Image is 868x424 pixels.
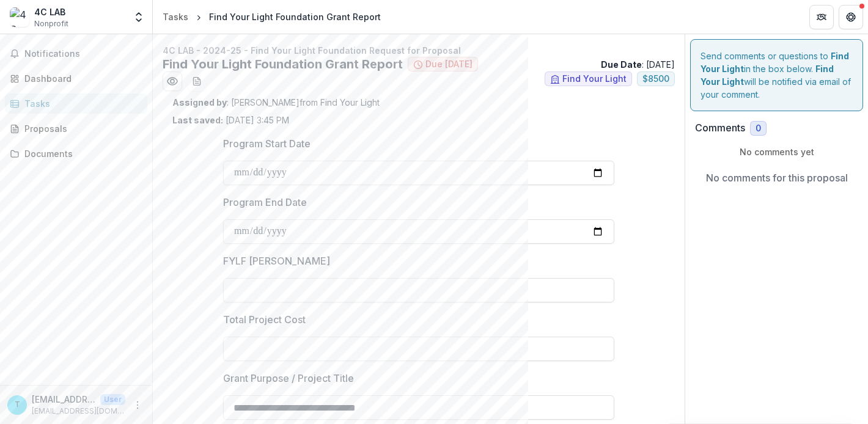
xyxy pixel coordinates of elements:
strong: Assigned by [172,97,227,108]
div: 4C LAB [34,5,68,18]
p: : [DATE] [601,58,675,71]
p: Grant Purpose / Project Title [223,371,354,386]
p: [EMAIL_ADDRESS][DOMAIN_NAME] [32,393,95,406]
p: User [100,394,125,405]
span: Notifications [24,49,142,59]
h2: Find Your Light Foundation Grant Report [163,57,403,71]
div: Tasks [24,97,138,110]
p: No comments yet [695,145,858,158]
button: More [130,398,145,412]
img: 4C LAB [10,7,29,27]
button: Partners [809,5,834,29]
p: Total Project Cost [223,312,306,327]
button: Notifications [5,44,147,64]
strong: Last saved: [172,115,223,125]
p: 4C LAB - 2024-25 - Find Your Light Foundation Request for Proposal [163,44,675,57]
div: Documents [24,147,138,160]
a: Tasks [5,93,147,114]
h2: Comments [695,122,745,134]
span: 0 [756,123,761,134]
span: Due [DATE] [425,59,473,70]
p: [DATE] 3:45 PM [172,114,289,126]
button: Open entity switcher [130,5,147,29]
p: Program Start Date [223,136,311,151]
button: download-word-button [187,71,207,91]
p: FYLF [PERSON_NAME] [223,254,330,268]
p: No comments for this proposal [706,170,848,185]
p: [EMAIL_ADDRESS][DOMAIN_NAME] [32,406,125,417]
div: Send comments or questions to in the box below. will be notified via email of your comment. [690,39,863,111]
div: Dashboard [24,72,138,85]
p: : [PERSON_NAME] from Find Your Light [172,96,665,109]
nav: breadcrumb [158,8,386,26]
div: Proposals [24,122,138,135]
span: Nonprofit [34,18,68,29]
a: Dashboard [5,68,147,89]
div: Tasks [163,10,188,23]
span: $ 8500 [642,74,669,84]
p: Program End Date [223,195,307,210]
button: Get Help [839,5,863,29]
strong: Due Date [601,59,642,70]
a: Tasks [158,8,193,26]
a: Proposals [5,119,147,139]
div: thea@4clab.org [15,401,20,409]
a: Documents [5,144,147,164]
button: Preview 689924c6-4298-462e-bcae-10990fec68db.pdf [163,71,182,91]
div: Find Your Light Foundation Grant Report [209,10,381,23]
span: Find Your Light [562,74,627,84]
